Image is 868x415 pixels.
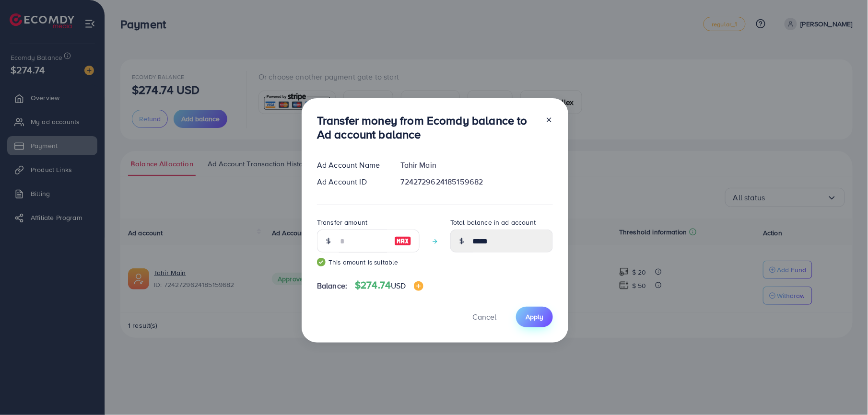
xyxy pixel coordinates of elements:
[309,160,393,171] div: Ad Account Name
[450,218,536,227] label: Total balance in ad account
[393,160,561,171] div: Tahir Main
[317,280,347,291] span: Balance:
[317,257,420,267] small: This amount is suitable
[309,176,393,187] div: Ad Account ID
[317,218,367,227] label: Transfer amount
[414,281,423,291] img: image
[526,312,543,322] span: Apply
[355,279,423,291] h4: $274.74
[827,372,861,408] iframe: Chat
[394,235,411,247] img: image
[317,258,326,266] img: guide
[393,176,561,187] div: 7242729624185159682
[391,280,406,291] span: USD
[516,307,553,327] button: Apply
[472,311,496,322] span: Cancel
[317,114,538,141] h3: Transfer money from Ecomdy balance to Ad account balance
[460,307,508,327] button: Cancel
